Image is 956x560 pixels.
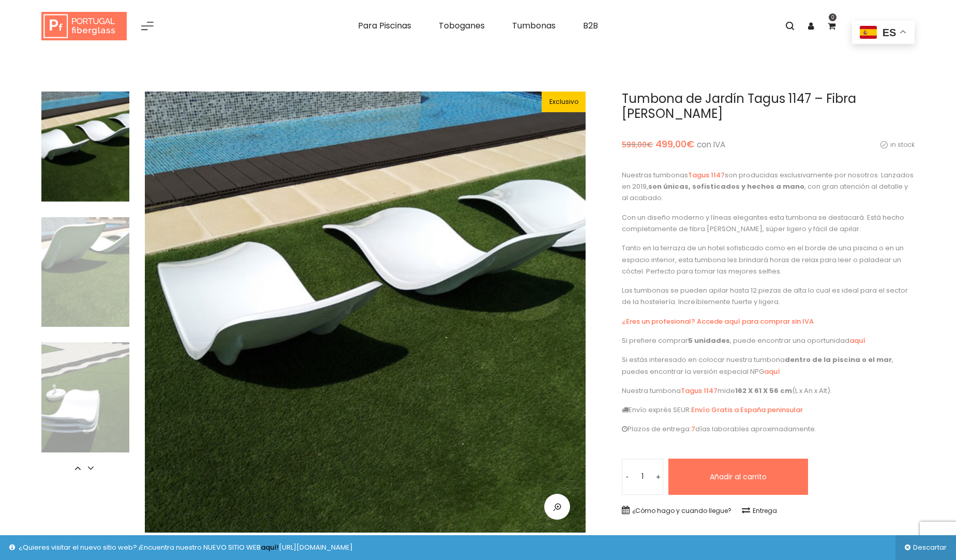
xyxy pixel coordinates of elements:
[622,243,915,277] p: Tanto en la terraza de un hotel sofisticado como en el borde de una piscina o en un espacio inter...
[41,92,129,202] img: 545x545-2-Tumbona-Tagus-1147-para-Playa-Piscina-Jard%C3%ADn-Terraza-Balc%C3%B3n-Porche-Hotel-de-P...
[622,506,731,515] a: ¿Cómo hago y cuando llegue?
[622,385,915,397] p: Nuestra tumbona mide (L x An x Alt).
[512,20,556,32] span: Tumbonas
[764,367,780,376] a: aquí
[686,138,694,150] span: €
[622,405,691,415] a: Envío exprés SEUR:
[742,506,777,515] a: Entrega
[647,140,653,150] span: €
[622,92,915,122] h1: Tumbona de Jardín Tagus 1147 – Fibra [PERSON_NAME]
[622,335,915,346] p: Si prefiere comprar , puede encontrar una oportunidad
[691,424,695,434] a: 7
[735,386,792,396] strong: 162 X 61 X 56 cm
[655,138,694,150] bdi: 499,00
[439,20,485,32] span: Toboganes
[261,542,279,552] a: aquí!
[688,336,730,345] strong: 5 unidades
[549,97,578,106] span: Exclusivo
[681,386,718,396] a: Tagus 1147
[41,217,129,327] img: 545x545-3-Tumbona-Tagus-1147-para-Playa-Piscina-Jard%C3%ADn-Terraza-Balc%C3%B3n-Porche-Hotel-de-P...
[878,140,915,150] p: in stock
[431,16,492,36] a: Toboganes
[622,285,915,308] p: Las tumbonas se pueden apilar hasta 12 piezas de alta lo cual es ideal para el sector de la hoste...
[829,13,836,21] span: 0
[350,16,419,36] a: Para Piscinas
[41,12,127,41] img: Portugal fiberglass ES
[622,316,814,326] a: ¿Eres un profesional? Accede aquí para comprar sin IVA
[622,459,663,495] input: Cantidad de productos
[622,354,915,377] p: Si estás interesado en colocar nuestra tumbona , puedes encontrar la versión especial NPG
[504,16,563,36] a: Tumbonas
[622,140,653,150] bdi: 599,00
[622,212,915,235] p: Con un diseño moderno y líneas elegantes esta tumbona se destacará. Está hecho completamente de f...
[622,170,915,204] p: Nuestras tumbonas son producidas exclusivamente por nosotros. Lanzados en 2019, , con gran atenci...
[668,459,808,495] button: Añadir al carrito
[41,342,129,452] img: 545x545-11-Tumbona-Tagus-1147-para-Playa-Piscina-Jard%C3%ADn-Terraza-Balc%C3%B3n-Porche-Hotel-de-...
[358,20,411,32] span: Para Piscinas
[821,16,842,36] a: 0
[583,20,598,32] span: B2B
[860,26,877,39] img: es
[145,92,586,533] img: 545x545-2-Tumbona-Tagus-1147-para-Playa-Piscina-Jardín-Terraza-Balcón-Porche-Hotel-de-Playa-o-Pis...
[785,355,892,365] strong: dentro de la piscina o el mar
[691,405,803,415] a: Envío Gratis a España peninsular
[688,170,725,180] a: Tagus 1147
[895,535,956,560] a: Descartar
[622,424,691,434] a: Plazos de entrega:
[883,27,897,38] span: es
[622,462,632,492] span: -
[575,16,606,36] a: B2B
[695,424,816,434] a: días laborables aproximadamente.
[653,462,663,492] span: +
[697,139,725,150] small: con IVA
[849,336,865,345] a: aquí
[648,181,804,191] strong: son únicas, sofisticados y hechos a mano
